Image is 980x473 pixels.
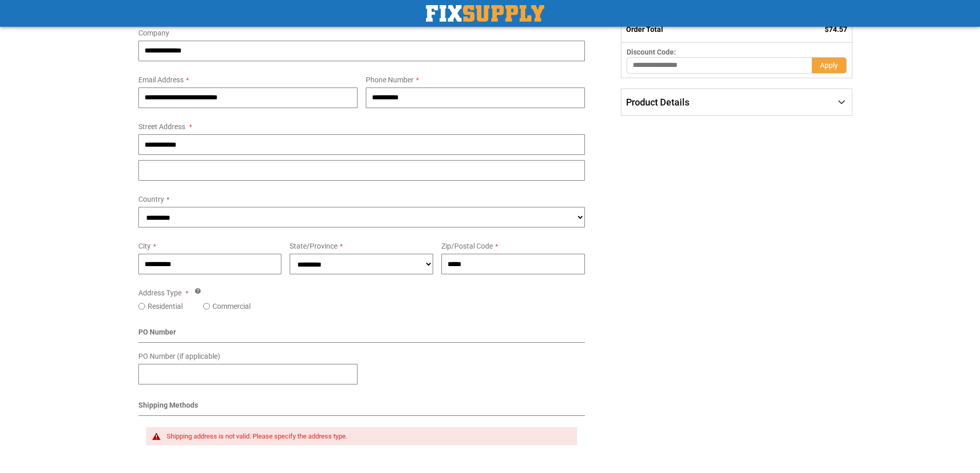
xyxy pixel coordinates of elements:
[825,25,847,33] span: $74.57
[627,48,676,56] span: Discount Code:
[138,242,151,250] span: City
[426,5,544,22] img: Fix Industrial Supply
[366,76,414,84] span: Phone Number
[626,25,663,33] strong: Order Total
[441,242,493,250] span: Zip/Postal Code
[138,195,164,203] span: Country
[167,432,567,441] div: Shipping address is not valid. Please specify the address type.
[812,57,847,74] button: Apply
[426,5,544,22] a: store logo
[138,400,585,416] div: Shipping Methods
[138,352,220,360] span: PO Number (if applicable)
[138,327,585,343] div: PO Number
[138,122,185,131] span: Street Address
[626,97,689,108] span: Product Details
[148,301,183,311] label: Residential
[138,29,169,37] span: Company
[138,289,182,297] span: Address Type
[820,61,838,69] span: Apply
[212,301,251,311] label: Commercial
[138,76,184,84] span: Email Address
[290,242,337,250] span: State/Province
